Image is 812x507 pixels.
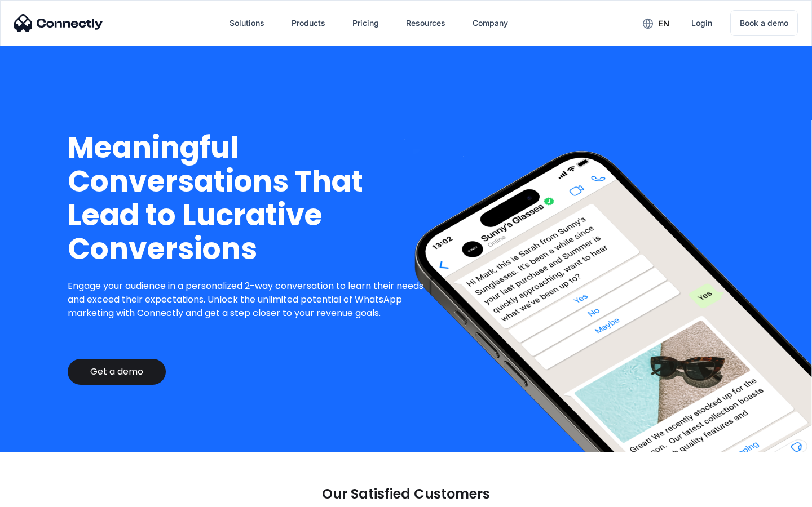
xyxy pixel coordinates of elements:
div: Resources [406,15,445,31]
div: en [658,16,669,32]
div: Company [473,15,508,31]
h1: Meaningful Conversations That Lead to Lucrative Conversions [68,131,433,266]
div: Pricing [352,15,379,31]
div: Solutions [230,15,264,31]
a: Login [682,10,721,37]
p: Our Satisfied Customers [322,486,490,502]
div: Login [691,15,712,31]
div: Products [292,15,325,31]
p: Engage your audience in a personalized 2-way conversation to learn their needs and exceed their e... [68,279,433,320]
aside: Language selected: English [11,487,68,503]
img: Connectly Logo [14,14,103,32]
a: Book a demo [730,10,798,36]
a: Get a demo [68,359,166,385]
div: Get a demo [90,366,143,377]
a: Pricing [343,10,388,37]
ul: Language list [23,487,68,503]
